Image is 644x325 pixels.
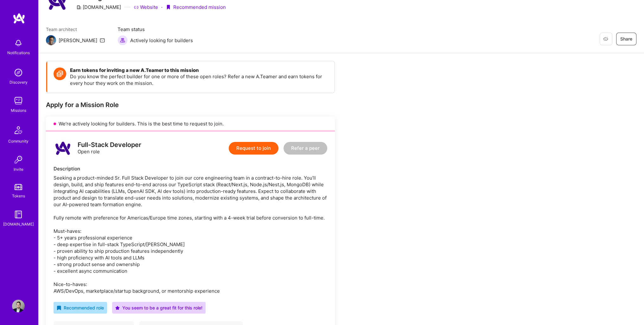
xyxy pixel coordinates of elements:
i: icon RecommendedBadge [57,306,61,310]
div: [PERSON_NAME] [59,37,97,44]
i: icon PurpleStar [115,306,120,310]
img: teamwork [12,94,25,107]
div: Notifications [7,49,30,56]
i: icon Mail [100,38,105,43]
img: User Avatar [12,300,25,312]
img: Community [11,123,26,138]
div: Community [8,138,29,144]
div: You seem to be a great fit for this role! [115,304,202,311]
div: Tokens [12,193,25,199]
button: Request to join [229,142,278,155]
img: discovery [12,66,25,79]
div: Discovery [10,79,28,86]
div: Missions [11,107,26,114]
div: [DOMAIN_NAME] [76,4,121,10]
div: Open role [78,142,141,155]
a: Website [134,4,158,10]
img: Team Architect [46,35,56,45]
i: icon EyeClosed [603,36,608,41]
img: logo [54,139,73,158]
div: Invite [14,166,23,173]
h4: Earn tokens for inviting a new A.Teamer to this mission [70,67,328,73]
div: [DOMAIN_NAME] [3,221,34,227]
div: We’re actively looking for builders. This is the best time to request to join. [46,117,335,131]
div: Recommended role [57,304,104,311]
div: Description [54,165,327,172]
img: Invite [12,153,25,166]
p: Do you know the perfect builder for one or more of these open roles? Refer a new A.Teamer and ear... [70,73,328,86]
div: Seeking a product-minded Sr. Full Stack Developer to join our core engineering team in a contract... [54,175,327,294]
img: Token icon [54,67,66,80]
img: bell [12,37,25,49]
span: Share [620,36,632,42]
img: tokens [15,184,22,190]
div: Recommended mission [166,4,226,10]
img: logo [13,13,25,24]
div: Full-Stack Developer [78,142,141,148]
img: guide book [12,208,25,221]
span: Actively looking for builders [130,37,193,44]
img: Actively looking for builders [118,35,128,45]
div: · [161,4,163,10]
span: Team architect [46,26,105,33]
i: icon PurpleRibbon [166,5,171,10]
button: Refer a peer [284,142,327,155]
span: Team status [118,26,193,33]
div: Apply for a Mission Role [46,101,335,109]
i: icon CompanyGray [76,5,81,10]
